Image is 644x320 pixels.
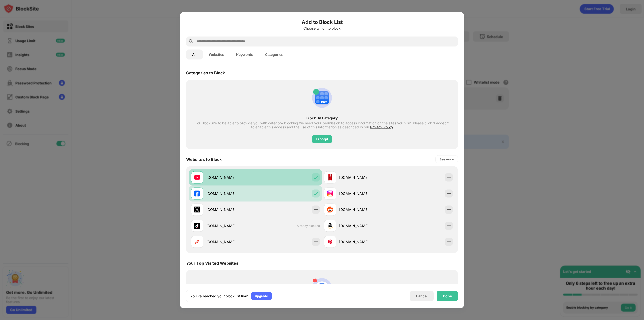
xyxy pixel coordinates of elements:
div: [DOMAIN_NAME] [339,207,388,212]
img: favicons [194,190,200,196]
div: Block By Category [195,116,449,120]
div: Cancel [416,294,428,298]
img: favicons [194,206,200,212]
div: Upgrade [255,293,268,298]
img: search.svg [188,38,194,44]
div: [DOMAIN_NAME] [339,191,388,196]
div: [DOMAIN_NAME] [206,239,256,244]
h6: Add to Block List [186,18,458,26]
div: [DOMAIN_NAME] [339,175,388,180]
img: category-add.svg [310,86,334,110]
button: Categories [259,49,289,59]
img: favicons [327,239,333,245]
span: Already blocked [297,224,320,228]
div: For BlockSite to be able to provide you with category blocking we need your permission to access ... [195,121,449,129]
div: [DOMAIN_NAME] [206,223,256,228]
div: Your Top Visited Websites [186,260,238,265]
button: Keywords [230,49,259,59]
img: favicons [194,239,200,245]
div: I Accept [316,136,328,141]
img: favicons [327,190,333,196]
button: All [186,49,203,59]
img: favicons [194,174,200,180]
div: You’ve reached your block list limit [190,293,248,298]
img: favicons [327,223,333,229]
img: personal-suggestions.svg [310,276,334,300]
div: [DOMAIN_NAME] [339,223,388,228]
div: [DOMAIN_NAME] [206,175,256,180]
span: Privacy Policy [370,125,393,129]
div: [DOMAIN_NAME] [206,191,256,196]
div: Websites to Block [186,157,222,162]
img: favicons [327,174,333,180]
img: favicons [194,223,200,229]
div: Categories to Block [186,70,225,75]
button: Websites [203,49,230,59]
div: See more [440,157,454,162]
div: [DOMAIN_NAME] [339,239,388,244]
div: Done [443,294,452,298]
div: Choose which to block [186,26,458,30]
div: [DOMAIN_NAME] [206,207,256,212]
img: favicons [327,206,333,212]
